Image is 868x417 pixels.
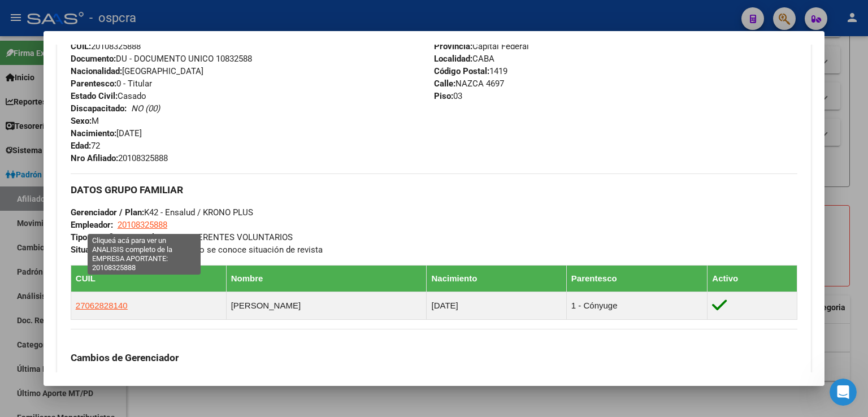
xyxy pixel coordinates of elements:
span: 72 [71,141,100,151]
span: 99 - No se conoce situación de revista [71,245,323,255]
strong: Discapacitado: [71,103,127,114]
th: Nacimiento [427,265,566,292]
span: 03 [434,91,462,101]
span: 20108325888 [71,153,168,163]
th: Nombre [226,265,427,292]
span: 1419 [434,66,507,76]
strong: Tipo Beneficiario Titular: [71,232,164,242]
strong: Calle: [434,79,455,89]
strong: Edad: [71,141,91,151]
strong: Gerenciador / Plan: [71,207,144,218]
th: Parentesco [566,265,708,292]
span: 20108325888 [71,41,141,51]
strong: Sexo: [71,116,92,126]
strong: Nro Afiliado: [71,153,118,163]
strong: Nacimiento: [71,128,116,138]
strong: Localidad: [434,54,472,64]
th: Activo [708,265,797,292]
span: [DATE] [71,128,142,138]
span: 20108325888 [118,220,167,230]
td: [PERSON_NAME] [226,292,427,319]
strong: Situacion de Revista Titular: [71,245,177,255]
td: 1 - Cónyuge [566,292,708,319]
strong: Documento: [71,54,116,64]
span: CABA [434,54,494,64]
strong: Piso: [434,91,453,101]
strong: Nacionalidad: [71,66,122,76]
th: CUIL [71,265,226,292]
strong: Código Postal: [434,66,489,76]
span: DU - DOCUMENTO UNICO 10832588 [71,54,252,64]
strong: Parentesco: [71,79,116,89]
iframe: Intercom live chat [830,379,857,406]
strong: Provincia: [434,41,472,51]
span: [GEOGRAPHIC_DATA] [71,66,203,76]
span: Capital Federal [434,41,529,51]
td: [DATE] [427,292,566,319]
span: 27062828140 [76,301,128,310]
i: NO (00) [131,103,160,114]
span: 03 - ADHERENTES VOLUNTARIOS [71,232,293,242]
strong: Estado Civil: [71,91,118,101]
strong: CUIL: [71,41,91,51]
span: K42 - Ensalud / KRONO PLUS [71,207,253,218]
h3: DATOS GRUPO FAMILIAR [71,184,797,196]
span: NAZCA 4697 [434,79,504,89]
strong: Empleador: [71,220,113,230]
span: M [71,116,99,126]
span: Casado [71,91,146,101]
h3: Cambios de Gerenciador [71,351,797,364]
span: 0 - Titular [71,79,152,89]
